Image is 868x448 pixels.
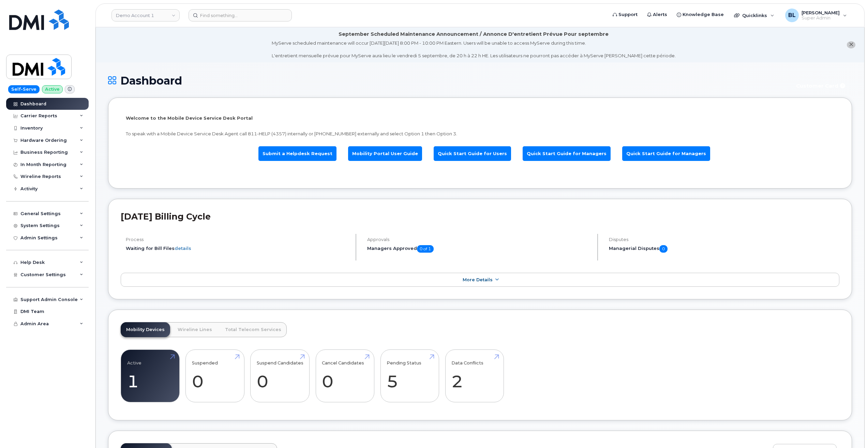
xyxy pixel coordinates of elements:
[127,354,173,399] a: Active 1
[348,146,422,161] a: Mobility Portal User Guide
[220,322,287,337] a: Total Telecom Services
[367,245,591,253] h5: Managers Approved
[175,245,191,251] a: details
[463,277,493,282] span: More Details
[121,322,170,337] a: Mobility Devices
[172,322,218,337] a: Wireline Lines
[272,40,676,59] div: MyServe scheduled maintenance will occur [DATE][DATE] 8:00 PM - 10:00 PM Eastern. Users will be u...
[121,211,839,222] h2: [DATE] Billing Cycle
[258,146,336,161] a: Submit a Helpdesk Request
[192,354,238,399] a: Suspended 0
[257,354,303,399] a: Suspend Candidates 0
[126,131,834,137] p: To speak with a Mobile Device Service Desk Agent call 811-HELP (4357) internally or [PHONE_NUMBER...
[622,146,710,161] a: Quick Start Guide for Managers
[791,80,852,92] button: Customer Card
[126,245,350,252] li: Waiting for Bill Files
[451,354,497,399] a: Data Conflicts 2
[609,237,839,242] h4: Disputes
[126,115,834,121] p: Welcome to the Mobile Device Service Desk Portal
[609,245,839,253] h5: Managerial Disputes
[339,31,609,38] div: September Scheduled Maintenance Announcement / Annonce D'entretient Prévue Pour septembre
[387,354,433,399] a: Pending Status 5
[322,354,368,399] a: Cancel Candidates 0
[523,146,611,161] a: Quick Start Guide for Managers
[847,41,855,48] button: close notification
[108,75,787,87] h1: Dashboard
[126,237,350,242] h4: Process
[417,245,434,253] span: 0 of 1
[659,245,668,253] span: 0
[367,237,591,242] h4: Approvals
[434,146,511,161] a: Quick Start Guide for Users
